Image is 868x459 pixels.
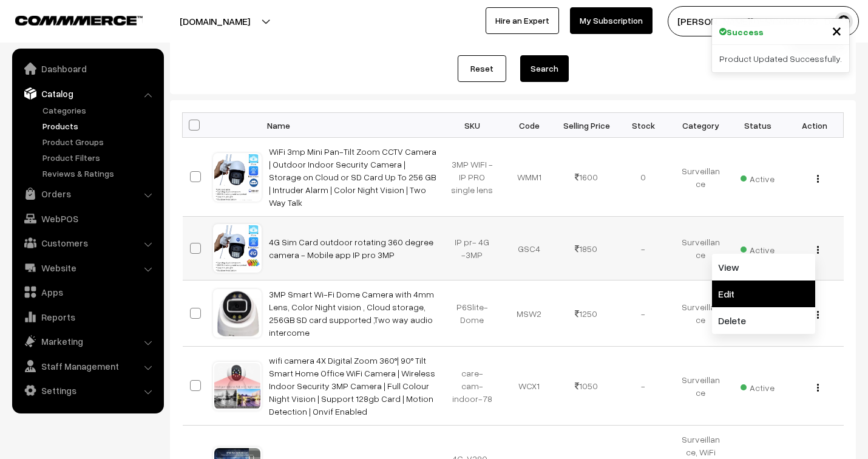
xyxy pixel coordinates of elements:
td: MSW2 [501,280,558,347]
a: Settings [15,379,160,401]
a: View [712,254,815,280]
td: 1250 [558,280,615,347]
a: Marketing [15,330,160,352]
a: wifi camera 4X Digital Zoom 360°| 90° Tilt Smart Home Office WiFi Camera | Wireless Indoor Securi... [269,355,435,416]
td: WMM1 [501,138,558,217]
span: × [832,19,842,41]
td: care-cam-indoor-78 [444,347,501,426]
th: Code [501,113,558,138]
td: - [615,280,672,347]
a: Dashboard [15,58,160,80]
td: 0 [615,138,672,217]
button: Close [832,21,842,39]
th: Stock [615,113,672,138]
img: Menu [817,311,819,319]
a: Product Filters [39,151,160,164]
td: IP pr- 4G -3MP [444,217,501,280]
th: Selling Price [558,113,615,138]
a: My Subscription [570,7,653,34]
td: Surveillance [672,138,729,217]
button: Search [520,55,569,82]
td: P6Slite- Dome [444,280,501,347]
a: 4G Sim Card outdoor rotating 360 degree camera - Mobile app IP pro 3MP [269,237,433,260]
a: Reports [15,306,160,328]
span: Active [741,378,775,394]
a: Product Groups [39,135,160,148]
th: Category [672,113,729,138]
td: - [615,217,672,280]
td: 1600 [558,138,615,217]
td: Surveillance [672,280,729,347]
td: Surveillance [672,347,729,426]
img: user [835,12,853,30]
img: COMMMERCE [15,16,143,25]
a: Reviews & Ratings [39,167,160,180]
a: COMMMERCE [15,12,121,27]
div: Product Updated Successfully. [712,45,849,72]
a: Reset [458,55,506,82]
td: 1050 [558,347,615,426]
a: Staff Management [15,355,160,377]
a: Customers [15,232,160,254]
td: Surveillance [672,217,729,280]
strong: Success [727,25,764,38]
th: Name [262,113,444,138]
td: - [615,347,672,426]
a: WebPOS [15,208,160,229]
a: 3MP Smart Wi-Fi Dome Camera with 4mm Lens, Color Night vision , Cloud storage, 256GB SD card supp... [269,289,434,338]
td: 1850 [558,217,615,280]
th: Status [729,113,786,138]
a: WiFi 3mp Mini Pan-Tilt Zoom CCTV Camera | Outdoor Indoor Security Camera | Storage on Cloud or SD... [269,146,436,208]
a: Hire an Expert [486,7,559,34]
a: Products [39,120,160,132]
a: Apps [15,281,160,303]
td: WCX1 [501,347,558,426]
img: Menu [817,175,819,183]
th: Action [786,113,843,138]
td: 3MP WIFI - IP PRO single lens [444,138,501,217]
a: Categories [39,104,160,117]
a: Delete [712,307,815,334]
a: Website [15,257,160,279]
span: Active [741,169,775,185]
a: Edit [712,280,815,307]
img: Menu [817,384,819,392]
img: Menu [817,246,819,254]
a: Catalog [15,83,160,104]
span: Active [741,240,775,256]
a: Orders [15,183,160,205]
button: [PERSON_NAME][DEMOGRAPHIC_DATA] [668,6,859,36]
button: [DOMAIN_NAME] [137,6,293,36]
th: SKU [444,113,501,138]
td: GSC4 [501,217,558,280]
